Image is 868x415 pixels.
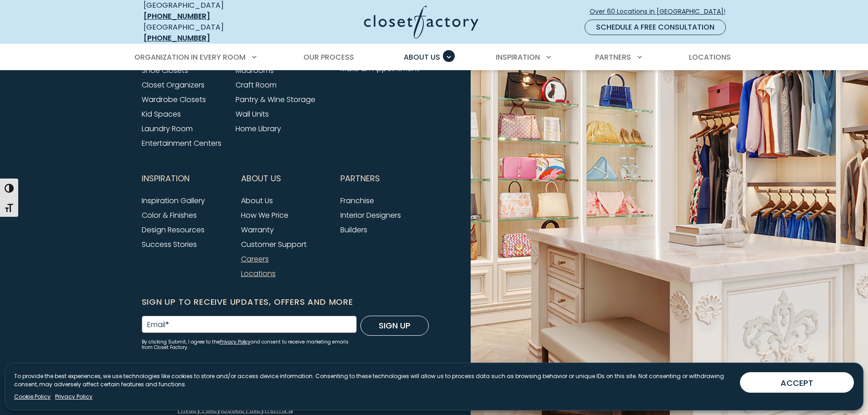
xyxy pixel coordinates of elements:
a: Home Library [236,123,281,134]
div: [GEOGRAPHIC_DATA] [144,22,276,44]
a: Schedule a Free Consultation [585,20,726,35]
a: Interior Designers [340,210,401,220]
a: How We Price [241,210,288,220]
a: About Us [241,195,273,206]
a: Inspiration Gallery [142,195,205,206]
nav: Primary Menu [128,45,740,70]
small: By clicking Submit, I agree to the and consent to receive marketing emails from Closet Factory. [142,339,357,350]
img: Closet Factory Logo [364,5,478,39]
span: Our Process [303,52,354,62]
a: Cookie Policy [222,405,264,415]
a: Color & Finishes [142,210,197,220]
a: Franchise [340,195,374,206]
span: Over 60 Locations in [GEOGRAPHIC_DATA]! [590,7,733,16]
a: Make an Appointment [340,63,419,74]
a: Privacy Policy [220,338,251,345]
a: Locations [241,268,276,279]
a: [PHONE_NUMBER] [144,33,210,43]
button: Sign Up [360,316,429,336]
button: Footer Subnav Button - About Us [241,167,329,190]
span: Partners [595,52,631,62]
span: Partners [340,167,380,190]
a: [PHONE_NUMBER] [144,11,210,21]
a: Mudrooms [236,65,274,76]
a: Warranty [241,225,274,235]
a: Cookie Policy [14,393,51,401]
a: Success Stories [142,239,197,250]
h6: Sign Up to Receive Updates, Offers and More [142,296,429,308]
span: Organization in Every Room [134,52,246,62]
a: Wall Units [236,109,269,119]
a: Laundry Room [142,123,193,134]
a: Privacy Policy [55,393,92,401]
p: To provide the best experiences, we use technologies like cookies to store and/or access device i... [14,372,733,389]
a: Privacy Policy [178,405,221,415]
button: ACCEPT [740,372,854,393]
a: Entertainment Centers [142,138,221,149]
a: Customer Support [241,239,307,250]
span: Inspiration [496,52,540,62]
a: Kid Spaces [142,109,181,119]
a: Careers [241,254,269,264]
button: Footer Subnav Button - Inspiration [142,167,230,190]
span: About Us [404,52,440,62]
span: Inspiration [142,167,190,190]
a: Shoe Closets [142,65,188,76]
button: Footer Subnav Button - Partners [340,167,429,190]
a: Design Resources [142,225,205,235]
span: About Us [241,167,281,190]
label: Email [147,321,169,328]
a: Wardrobe Closets [142,94,206,105]
a: Closet Organizers [142,80,205,90]
a: Pantry & Wine Storage [236,94,315,105]
a: Craft Room [236,80,277,90]
a: Over 60 Locations in [GEOGRAPHIC_DATA]! [589,4,733,20]
a: Builders [340,225,367,235]
span: Locations [689,52,731,62]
